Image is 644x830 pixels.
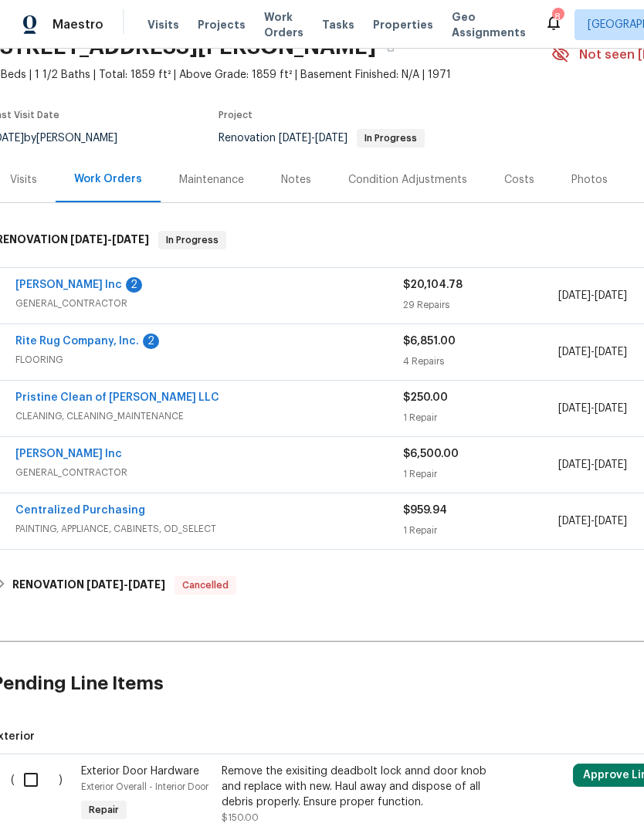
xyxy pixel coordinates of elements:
span: Repair [83,802,125,818]
span: $150.00 [222,813,259,822]
span: Visits [147,17,179,32]
span: Renovation [219,133,425,144]
h6: RENOVATION [12,576,165,595]
span: $250.00 [403,392,448,403]
span: [DATE] [315,133,347,144]
div: 1 Repair [403,466,558,482]
span: Projects [198,17,246,32]
span: Geo Assignments [452,9,526,40]
div: Costs [504,172,534,188]
span: [DATE] [558,347,591,357]
div: ( ) [6,759,76,830]
div: Visits [10,172,37,188]
span: [DATE] [595,459,627,470]
span: In Progress [358,134,423,143]
a: Pristine Clean of [PERSON_NAME] LLC [15,392,219,403]
span: [DATE] [558,516,591,527]
span: CLEANING, CLEANING_MAINTENANCE [15,408,403,424]
div: 2 [126,277,142,293]
a: [PERSON_NAME] Inc [15,449,122,459]
span: [DATE] [595,290,627,301]
span: $20,104.78 [403,279,463,290]
span: - [558,344,627,360]
span: - [86,579,165,590]
a: Centralized Purchasing [15,505,145,516]
span: Tasks [322,19,354,30]
span: PAINTING, APPLIANCE, CABINETS, OD_SELECT [15,521,403,537]
span: Exterior Overall - Interior Door [81,782,208,791]
span: [DATE] [595,347,627,357]
a: [PERSON_NAME] Inc [15,279,122,290]
span: [DATE] [558,290,591,301]
span: - [558,513,627,529]
span: - [558,401,627,416]
span: [DATE] [595,516,627,527]
span: Exterior Door Hardware [81,766,199,777]
div: 29 Repairs [403,297,558,313]
div: 1 Repair [403,410,558,425]
span: [DATE] [112,234,149,245]
div: 1 Repair [403,523,558,538]
span: - [279,133,347,144]
span: $6,500.00 [403,449,459,459]
div: 2 [143,334,159,349]
div: Remove the exisiting deadbolt lock annd door knob and replace with new. Haul away and dispose of ... [222,764,493,810]
span: [DATE] [279,133,311,144]
span: - [558,288,627,303]
span: - [558,457,627,473]
div: Condition Adjustments [348,172,467,188]
span: $959.94 [403,505,447,516]
div: Work Orders [74,171,142,187]
span: Maestro [53,17,103,32]
span: [DATE] [86,579,124,590]
span: GENERAL_CONTRACTOR [15,296,403,311]
span: Cancelled [176,578,235,593]
span: Work Orders [264,9,303,40]
span: Project [219,110,253,120]
span: [DATE] [595,403,627,414]
div: Photos [571,172,608,188]
span: - [70,234,149,245]
div: 4 Repairs [403,354,558,369]
span: [DATE] [558,403,591,414]
span: [DATE] [70,234,107,245]
span: In Progress [160,232,225,248]
span: [DATE] [558,459,591,470]
span: $6,851.00 [403,336,456,347]
span: Properties [373,17,433,32]
div: Maintenance [179,172,244,188]
div: Notes [281,172,311,188]
div: 8 [552,9,563,25]
span: FLOORING [15,352,403,368]
a: Rite Rug Company, Inc. [15,336,139,347]
span: [DATE] [128,579,165,590]
span: GENERAL_CONTRACTOR [15,465,403,480]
